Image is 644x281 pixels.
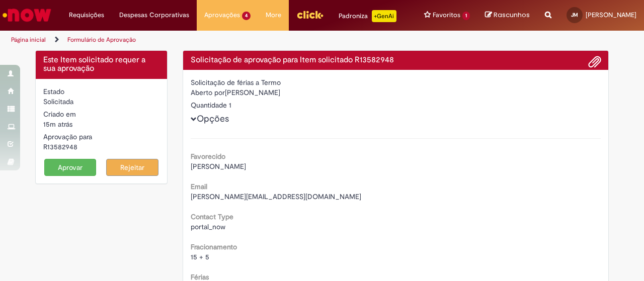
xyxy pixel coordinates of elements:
[191,56,601,65] h4: Solicitação de aprovação para Item solicitado R13582948
[43,97,159,107] div: Solicitada
[43,119,159,129] div: 30/09/2025 16:44:22
[191,162,246,171] span: [PERSON_NAME]
[43,120,72,129] span: 15m atrás
[339,10,396,22] div: Padroniza
[586,11,636,19] span: [PERSON_NAME]
[191,77,601,87] div: Solicitação de férias a Termo
[43,132,92,142] label: Aprovação para
[191,242,237,251] b: Fracionamento
[462,12,470,20] span: 1
[372,10,396,22] p: +GenAi
[43,120,72,129] time: 30/09/2025 16:44:22
[43,56,159,73] h4: Este Item solicitado requer a sua aprovação
[485,11,530,20] a: Rascunhos
[106,159,158,176] button: Rejeitar
[296,7,324,22] img: click_logo_yellow_360x200.png
[494,10,530,20] span: Rascunhos
[191,192,361,201] span: [PERSON_NAME][EMAIL_ADDRESS][DOMAIN_NAME]
[571,12,578,18] span: JM
[191,252,209,261] span: 15 + 5
[191,87,601,100] div: [PERSON_NAME]
[191,182,207,191] b: Email
[69,10,104,20] span: Requisições
[204,10,240,20] span: Aprovações
[44,159,97,176] button: Aprovar
[119,10,189,20] span: Despesas Corporativas
[191,87,225,98] label: Aberto por
[1,5,53,25] img: ServiceNow
[242,12,251,20] span: 4
[11,36,46,44] a: Página inicial
[43,86,64,97] label: Estado
[8,31,422,49] ul: Trilhas de página
[191,152,225,161] b: Favorecido
[43,142,159,152] div: R13582948
[433,10,460,20] span: Favoritos
[67,36,136,44] a: Formulário de Aprovação
[191,212,233,221] b: Contact Type
[266,10,281,20] span: More
[191,100,601,110] div: Quantidade 1
[191,222,225,231] span: portal_now
[43,109,76,119] label: Criado em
